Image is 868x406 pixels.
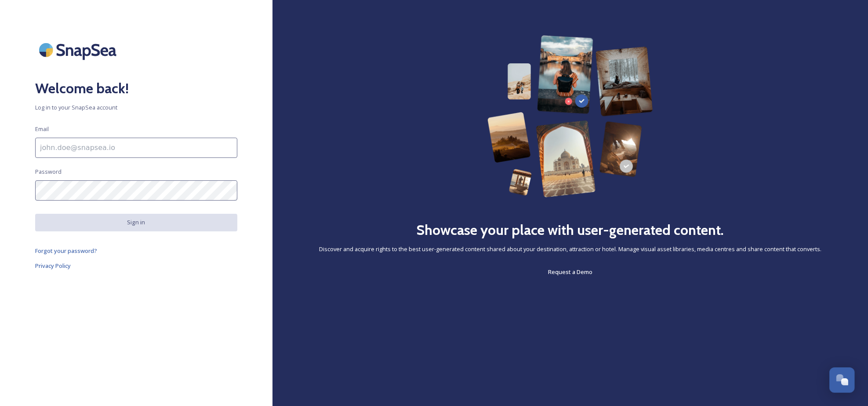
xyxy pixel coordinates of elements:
[829,367,855,393] button: Open Chat
[35,78,237,99] h2: Welcome back!
[35,260,237,271] a: Privacy Policy
[487,35,653,198] img: 63b42ca75bacad526042e722_Group%20154-p-800.png
[548,268,592,276] span: Request a Demo
[35,125,49,133] span: Email
[35,168,62,176] span: Password
[319,245,821,253] span: Discover and acquire rights to the best user-generated content shared about your destination, att...
[35,103,237,112] span: Log in to your SnapSea account
[35,262,71,270] span: Privacy Policy
[417,219,724,241] h2: Showcase your place with user-generated content.
[35,214,237,231] button: Sign in
[35,138,237,158] input: john.doe@snapsea.io
[35,247,97,255] span: Forgot your password?
[548,267,592,277] a: Request a Demo
[35,245,237,256] a: Forgot your password?
[35,35,123,65] img: SnapSea Logo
